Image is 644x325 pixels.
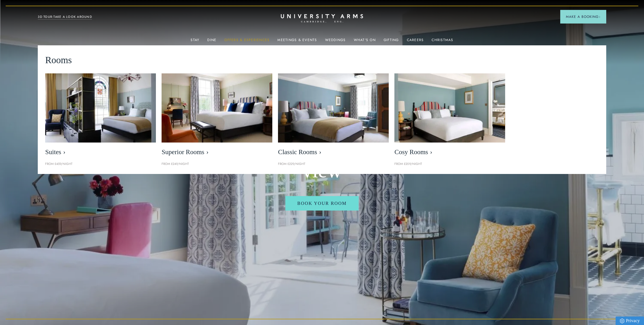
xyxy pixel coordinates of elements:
[407,38,424,45] a: Careers
[191,38,199,45] a: Stay
[560,10,606,24] button: Make a BookingArrow icon
[394,73,505,143] img: image-0c4e569bfe2498b75de12d7d88bf10a1f5f839d4-400x250-jpg
[394,162,505,167] p: From £209/night
[38,14,92,20] a: 3D TOUR:TAKE A LOOK AROUND
[45,53,72,68] span: Rooms
[45,73,156,143] img: image-21e87f5add22128270780cf7737b92e839d7d65d-400x250-jpg
[394,73,505,159] a: image-0c4e569bfe2498b75de12d7d88bf10a1f5f839d4-400x250-jpg Cosy Rooms
[616,316,644,325] a: Privacy
[384,38,399,45] a: Gifting
[281,14,363,23] a: Home
[278,73,389,143] img: image-7eccef6fe4fe90343db89eb79f703814c40db8b4-400x250-jpg
[45,73,156,159] a: image-21e87f5add22128270780cf7737b92e839d7d65d-400x250-jpg Suites
[566,14,601,19] span: Make a Booking
[278,162,389,167] p: From £229/night
[162,148,272,156] span: Superior Rooms
[162,162,272,167] p: From £249/night
[325,38,346,45] a: Weddings
[278,73,389,159] a: image-7eccef6fe4fe90343db89eb79f703814c40db8b4-400x250-jpg Classic Rooms
[285,196,359,211] a: Book Your Room
[277,38,317,45] a: Meetings & Events
[162,73,272,143] img: image-5bdf0f703dacc765be5ca7f9d527278f30b65e65-400x250-jpg
[599,16,601,18] img: Arrow icon
[207,38,216,45] a: Dine
[354,38,376,45] a: What's On
[432,38,453,45] a: Christmas
[224,38,269,45] a: Offers & Experiences
[162,73,272,159] a: image-5bdf0f703dacc765be5ca7f9d527278f30b65e65-400x250-jpg Superior Rooms
[45,162,156,167] p: From £459/night
[278,148,389,156] span: Classic Rooms
[45,148,156,156] span: Suites
[394,148,505,156] span: Cosy Rooms
[620,318,624,323] img: Privacy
